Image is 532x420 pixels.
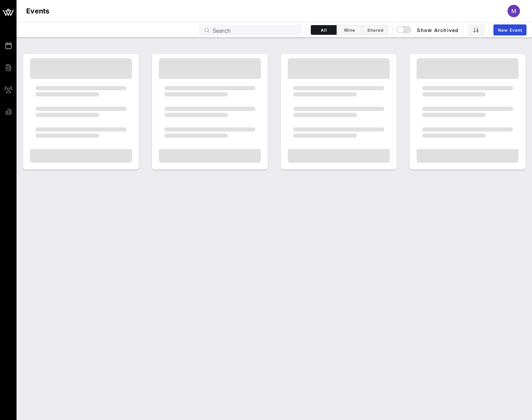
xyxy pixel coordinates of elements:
[337,25,362,35] button: Mine
[511,8,516,14] span: M
[311,25,337,35] button: All
[341,28,358,33] span: Mine
[26,6,50,17] h1: Events
[362,25,388,35] button: Shared
[498,28,522,33] span: New Event
[397,26,459,34] span: Show Archived
[493,24,526,35] a: New Event
[397,24,459,36] button: Show Archived
[367,28,384,33] span: Shared
[508,5,520,17] div: M
[315,28,332,33] span: All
